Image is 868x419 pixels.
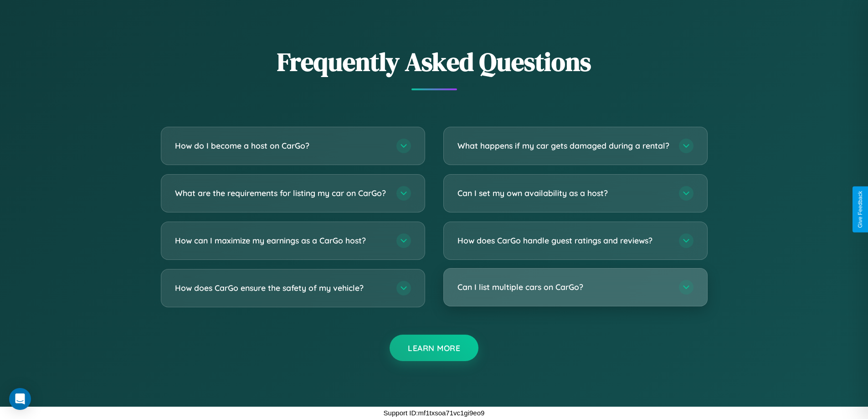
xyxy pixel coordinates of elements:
div: Give Feedback [857,191,863,228]
h3: How do I become a host on CarGo? [175,140,387,151]
h3: How does CarGo handle guest ratings and reviews? [457,235,670,246]
h3: How can I maximize my earnings as a CarGo host? [175,235,387,246]
h3: Can I list multiple cars on CarGo? [457,281,670,293]
p: Support ID: mf1txsoa71vc1gi9eo9 [384,407,485,419]
h3: What are the requirements for listing my car on CarGo? [175,187,387,199]
h2: Frequently Asked Questions [161,44,708,79]
h3: Can I set my own availability as a host? [457,187,670,199]
div: Open Intercom Messenger [9,388,31,410]
h3: How does CarGo ensure the safety of my vehicle? [175,282,387,294]
h3: What happens if my car gets damaged during a rental? [457,140,670,151]
button: Learn More [390,335,478,361]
